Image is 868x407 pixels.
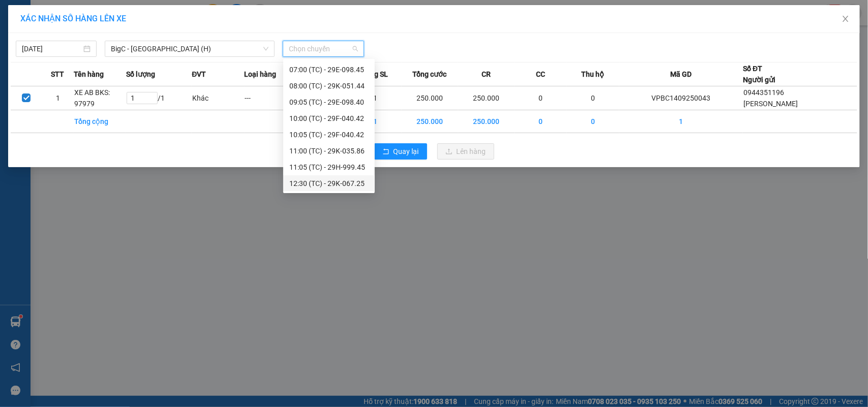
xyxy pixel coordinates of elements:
[619,86,743,110] td: VPBC1409250043
[536,69,545,80] span: CC
[842,15,850,23] span: close
[567,110,619,133] td: 0
[349,86,402,110] td: 1
[394,146,419,157] span: Quay lại
[74,86,126,110] td: XE AB BKS: 97979
[362,69,388,80] span: Tổng SL
[22,43,81,54] input: 14/09/2025
[74,110,126,133] td: Tổng cộng
[289,129,369,140] div: 10:05 (TC) - 29F-040.42
[743,100,798,108] span: [PERSON_NAME]
[670,69,692,80] span: Mã GD
[289,162,369,173] div: 11:05 (TC) - 29H-999.45
[245,69,277,80] span: Loại hàng
[402,110,458,133] td: 250.000
[412,69,446,80] span: Tổng cước
[374,143,427,160] button: rollbackQuay lại
[743,63,775,85] div: Số ĐT Người gửi
[402,86,458,110] td: 250.000
[263,46,269,52] span: down
[289,41,357,56] span: Chọn chuyến
[619,110,743,133] td: 1
[289,113,369,124] div: 10:00 (TC) - 29F-040.42
[289,178,369,189] div: 12:30 (TC) - 29K-067.25
[245,86,297,110] td: ---
[437,143,494,160] button: uploadLên hàng
[349,110,402,133] td: 1
[192,69,206,80] span: ĐVT
[42,86,74,110] td: 1
[289,145,369,156] div: 11:00 (TC) - 29K-035.86
[51,69,64,80] span: STT
[515,110,567,133] td: 0
[482,69,491,80] span: CR
[126,86,192,110] td: / 1
[458,110,515,133] td: 250.000
[192,86,244,110] td: Khác
[831,5,860,34] button: Close
[111,41,268,56] span: BigC - Thái Bình (H)
[582,69,605,80] span: Thu hộ
[20,14,126,23] span: XÁC NHẬN SỐ HÀNG LÊN XE
[567,86,619,110] td: 0
[289,97,369,108] div: 09:05 (TC) - 29E-098.40
[743,88,784,97] span: 0944351196
[126,69,155,80] span: Số lượng
[74,69,104,80] span: Tên hàng
[515,86,567,110] td: 0
[382,148,390,156] span: rollback
[289,80,369,91] div: 08:00 (TC) - 29K-051.44
[289,64,369,75] div: 07:00 (TC) - 29E-098.45
[458,86,515,110] td: 250.000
